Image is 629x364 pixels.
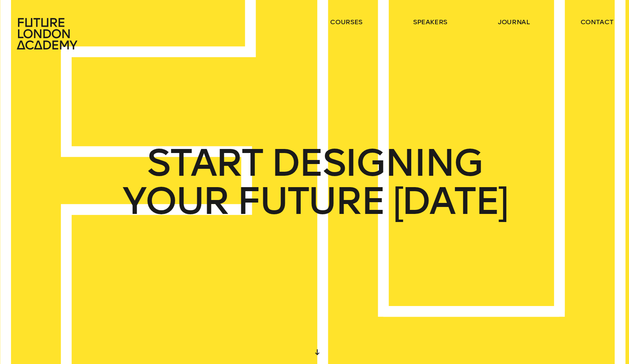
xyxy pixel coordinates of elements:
a: contact [581,18,614,26]
a: speakers [413,18,447,26]
span: FUTURE [236,182,384,220]
a: journal [498,18,530,26]
span: START [147,144,262,182]
span: YOUR [122,182,228,220]
span: [DATE] [393,182,507,220]
span: DESIGNING [271,144,482,182]
a: courses [330,18,362,26]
